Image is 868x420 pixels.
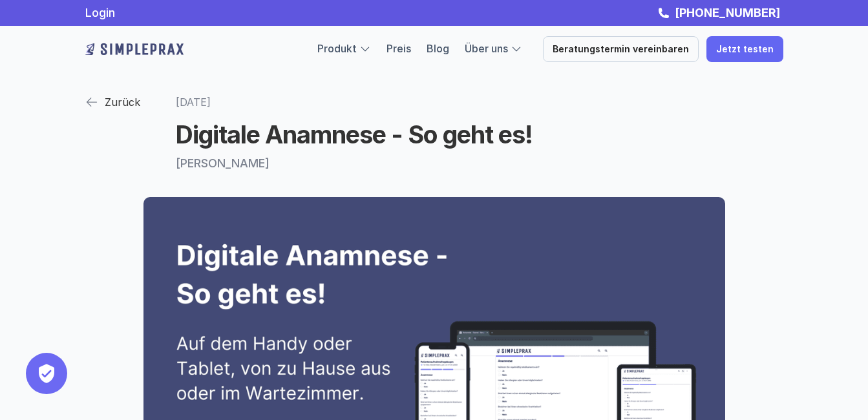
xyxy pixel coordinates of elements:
[543,36,699,62] a: Beratungstermin vereinbaren
[716,44,774,55] p: Jetzt testen
[427,42,449,55] a: Blog
[672,6,783,19] a: [PHONE_NUMBER]
[706,36,783,62] a: Jetzt testen
[176,120,693,150] h1: Digitale Anamnese - So geht es!
[553,44,689,55] p: Beratungstermin vereinbaren
[176,90,693,114] p: [DATE]
[176,156,693,171] p: [PERSON_NAME]
[85,90,140,114] a: Zurück
[465,42,508,55] a: Über uns
[105,92,140,112] p: Zurück
[675,6,780,19] strong: [PHONE_NUMBER]
[386,42,411,55] a: Preis
[317,42,357,55] a: Produkt
[85,6,115,19] a: Login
